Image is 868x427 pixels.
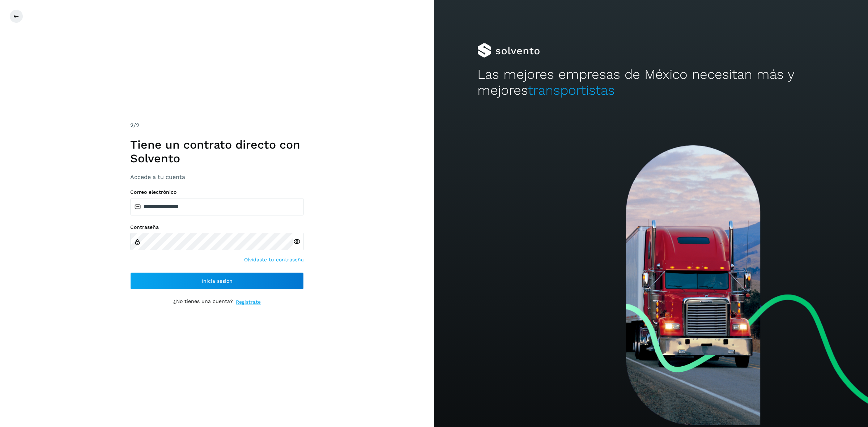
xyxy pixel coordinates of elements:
h3: Accede a tu cuenta [130,174,304,180]
h2: Las mejores empresas de México necesitan más y mejores [477,67,825,99]
div: /2 [130,121,304,130]
a: Olvidaste tu contraseña [244,256,304,264]
span: Inicia sesión [202,278,233,283]
span: 2 [130,122,133,129]
span: transportistas [528,82,615,98]
label: Correo electrónico [130,189,304,195]
label: Contraseña [130,224,304,230]
p: ¿No tienes una cuenta? [173,298,233,306]
button: Inicia sesión [130,272,304,290]
h1: Tiene un contrato directo con Solvento [130,138,304,166]
a: Regístrate [236,298,261,306]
